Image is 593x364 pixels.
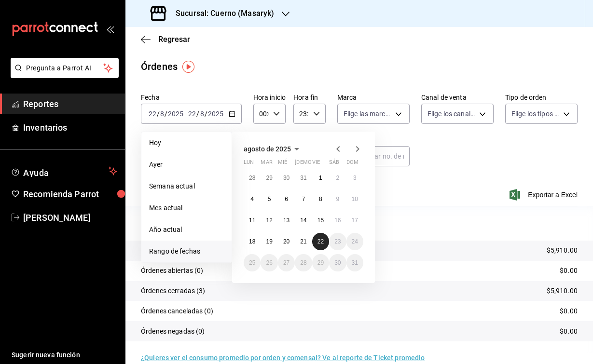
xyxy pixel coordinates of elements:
[141,326,205,337] p: Órdenes negadas (0)
[268,196,271,202] abbr: 5 de agosto de 2025
[23,97,117,110] span: Reportes
[329,169,346,187] button: 2 de agosto de 2025
[106,25,114,33] button: open_drawer_menu
[329,254,346,271] button: 30 de agosto de 2025
[141,286,206,296] p: Órdenes cerradas (3)
[295,190,312,208] button: 7 de agosto de 2025
[244,190,261,208] button: 4 de agosto de 2025
[295,159,352,169] abbr: jueves
[547,286,578,296] p: $5,910.00
[266,217,272,224] abbr: 12 de agosto de 2025
[244,159,254,169] abbr: lunes
[244,212,261,229] button: 11 de agosto de 2025
[200,110,205,118] input: --
[312,233,329,250] button: 22 de agosto de 2025
[141,59,178,74] div: Órdenes
[329,233,346,250] button: 23 de agosto de 2025
[283,175,290,181] abbr: 30 de julio de 2025
[319,196,322,202] abbr: 8 de agosto de 2025
[428,109,476,119] span: Elige los canales de venta
[352,217,358,224] abbr: 17 de agosto de 2025
[167,110,184,118] input: ----
[511,189,578,201] span: Exportar a Excel
[312,169,329,187] button: 1 de agosto de 2025
[165,110,167,118] span: /
[149,246,224,256] span: Rango de fechas
[205,110,207,118] span: /
[149,203,224,213] span: Mes actual
[23,165,105,177] span: Ayuda
[329,212,346,229] button: 16 de agosto de 2025
[261,190,277,208] button: 5 de agosto de 2025
[336,196,339,202] abbr: 9 de agosto de 2025
[511,109,560,119] span: Elige los tipos de orden
[312,254,329,271] button: 29 de agosto de 2025
[168,8,274,19] h3: Sucursal: Cuerno (Masaryk)
[244,233,261,250] button: 18 de agosto de 2025
[148,110,157,118] input: --
[266,175,272,181] abbr: 29 de julio de 2025
[278,169,295,187] button: 30 de julio de 2025
[249,238,255,245] abbr: 18 de agosto de 2025
[250,196,254,202] abbr: 4 de agosto de 2025
[278,212,295,229] button: 13 de agosto de 2025
[11,58,119,78] button: Pregunta a Parrot AI
[346,190,363,208] button: 10 de agosto de 2025
[266,238,272,245] abbr: 19 de agosto de 2025
[283,238,290,245] abbr: 20 de agosto de 2025
[283,217,290,224] abbr: 13 de agosto de 2025
[278,233,295,250] button: 20 de agosto de 2025
[261,169,277,187] button: 29 de julio de 2025
[249,217,255,224] abbr: 11 de agosto de 2025
[157,110,160,118] span: /
[261,254,277,271] button: 26 de agosto de 2025
[317,217,324,224] abbr: 15 de agosto de 2025
[352,259,358,266] abbr: 31 de agosto de 2025
[278,190,295,208] button: 6 de agosto de 2025
[312,159,320,169] abbr: viernes
[244,254,261,271] button: 25 de agosto de 2025
[26,63,104,73] span: Pregunta a Parrot AI
[560,326,578,337] p: $0.00
[300,175,306,181] abbr: 31 de julio de 2025
[244,143,303,155] button: agosto de 2025
[560,306,578,316] p: $0.00
[344,109,392,119] span: Elige las marcas
[283,259,290,266] abbr: 27 de agosto de 2025
[346,212,363,229] button: 17 de agosto de 2025
[141,354,425,362] a: ¿Quieres ver el consumo promedio por orden y comensal? Ve al reporte de Ticket promedio
[12,350,117,360] span: Sugerir nueva función
[261,159,272,169] abbr: martes
[253,94,286,101] label: Hora inicio
[244,145,291,153] span: agosto de 2025
[23,188,117,201] span: Recomienda Parrot
[261,233,277,250] button: 19 de agosto de 2025
[421,94,494,101] label: Canal de venta
[346,159,359,169] abbr: domingo
[334,238,341,245] abbr: 23 de agosto de 2025
[329,159,339,169] abbr: sábado
[300,259,306,266] abbr: 28 de agosto de 2025
[353,175,357,181] abbr: 3 de agosto de 2025
[295,254,312,271] button: 28 de agosto de 2025
[295,169,312,187] button: 31 de julio de 2025
[207,110,224,118] input: ----
[149,225,224,235] span: Año actual
[278,254,295,271] button: 27 de agosto de 2025
[317,259,324,266] abbr: 29 de agosto de 2025
[295,212,312,229] button: 14 de agosto de 2025
[352,196,358,202] abbr: 10 de agosto de 2025
[249,259,255,266] abbr: 25 de agosto de 2025
[149,181,224,191] span: Semana actual
[141,266,204,276] p: Órdenes abiertas (0)
[244,169,261,187] button: 28 de julio de 2025
[317,238,324,245] abbr: 22 de agosto de 2025
[188,110,196,118] input: --
[196,110,199,118] span: /
[295,233,312,250] button: 21 de agosto de 2025
[346,233,363,250] button: 24 de agosto de 2025
[560,266,578,276] p: $0.00
[182,61,194,73] button: Tooltip marker
[337,94,410,101] label: Marca
[141,35,190,44] button: Regresar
